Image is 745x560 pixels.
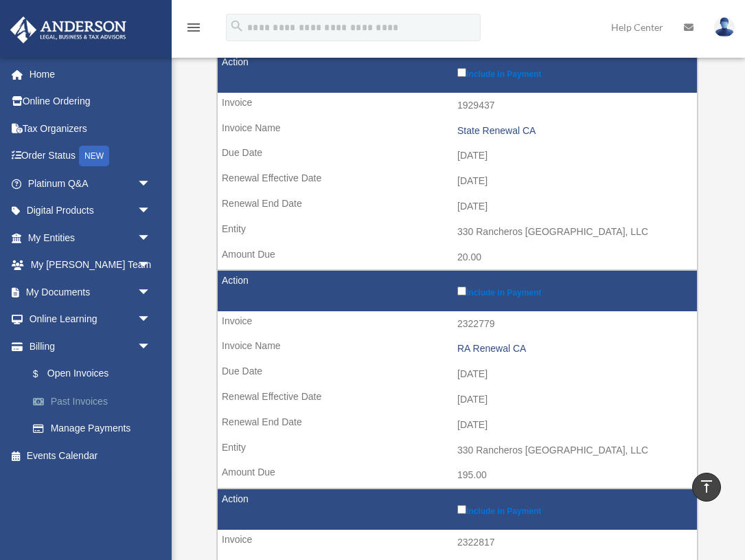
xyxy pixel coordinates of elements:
a: Tax Organizers [10,115,172,142]
img: User Pic [714,17,735,37]
td: [DATE] [218,387,697,413]
input: Include in Payment [457,505,466,514]
td: 330 Rancheros [GEOGRAPHIC_DATA], LLC [218,219,697,245]
td: 2322779 [218,311,697,337]
a: Past Invoices [19,388,172,415]
a: Platinum Q&Aarrow_drop_down [10,170,172,197]
label: Include in Payment [457,284,690,298]
a: vertical_align_top [692,473,721,502]
a: Digital Productsarrow_drop_down [10,197,172,225]
a: Events Calendar [10,442,172,469]
input: Include in Payment [457,68,466,77]
a: Manage Payments [19,415,172,443]
td: [DATE] [218,361,697,388]
a: My Entitiesarrow_drop_down [10,224,172,251]
span: arrow_drop_down [137,197,165,225]
td: 330 Rancheros [GEOGRAPHIC_DATA], LLC [218,438,697,464]
div: RA Renewal CA [457,343,690,355]
span: arrow_drop_down [137,306,165,334]
td: [DATE] [218,412,697,438]
td: 195.00 [218,462,697,489]
span: arrow_drop_down [137,170,165,198]
a: Home [10,60,172,88]
a: Online Learningarrow_drop_down [10,306,172,333]
span: arrow_drop_down [137,333,165,361]
label: Include in Payment [457,502,690,516]
i: menu [185,19,202,36]
span: arrow_drop_down [137,278,165,306]
a: menu [185,24,202,36]
a: Billingarrow_drop_down [10,333,172,360]
label: Include in Payment [457,65,690,79]
td: [DATE] [218,194,697,220]
i: search [229,19,244,34]
i: vertical_align_top [698,478,715,495]
a: My Documentsarrow_drop_down [10,278,172,306]
a: Order StatusNEW [10,142,172,170]
div: NEW [79,146,109,166]
td: 2322817 [218,530,697,556]
a: $Open Invoices [19,360,165,388]
img: Anderson Advisors Platinum Portal [6,16,130,43]
td: [DATE] [218,168,697,194]
span: arrow_drop_down [137,251,165,280]
div: State Renewal CA [457,125,690,137]
td: 20.00 [218,245,697,271]
td: 1929437 [218,93,697,119]
span: arrow_drop_down [137,224,165,252]
a: My [PERSON_NAME] Teamarrow_drop_down [10,251,172,279]
span: $ [41,366,47,383]
td: [DATE] [218,143,697,169]
a: Online Ordering [10,88,172,115]
input: Include in Payment [457,287,466,295]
